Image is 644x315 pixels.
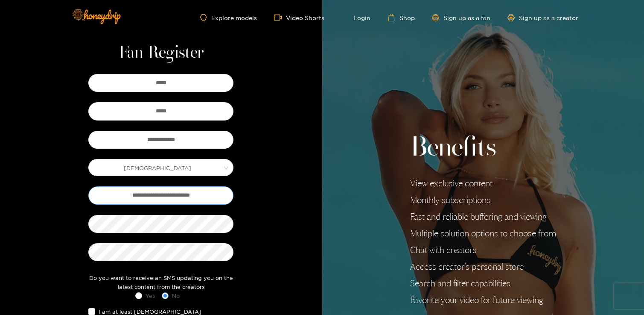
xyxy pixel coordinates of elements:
a: Shop [388,14,415,21]
li: Access creator's personal store [410,262,556,272]
li: Fast and reliable buffering and viewing [410,212,556,222]
div: Do you want to receive an SMS updating you on the latest content from the creators [86,274,236,291]
h1: Fan Register [119,43,204,63]
h2: Benefits [410,132,556,165]
span: video-camera [274,14,286,21]
li: Chat with creators [410,245,556,255]
span: Yes [142,291,158,300]
li: Monthly subscriptions [410,195,556,205]
span: No [169,291,183,300]
a: Sign up as a fan [432,14,490,21]
li: View exclusive content [410,178,556,188]
li: Multiple solution options to choose from [410,228,556,238]
li: Favorite your video for future viewing [410,295,556,305]
a: Sign up as a creator [507,14,578,21]
span: Male [89,162,233,174]
a: Explore models [200,14,256,21]
li: Search and filter capabilities [410,278,556,289]
a: Login [341,14,370,21]
a: Video Shorts [274,14,324,21]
